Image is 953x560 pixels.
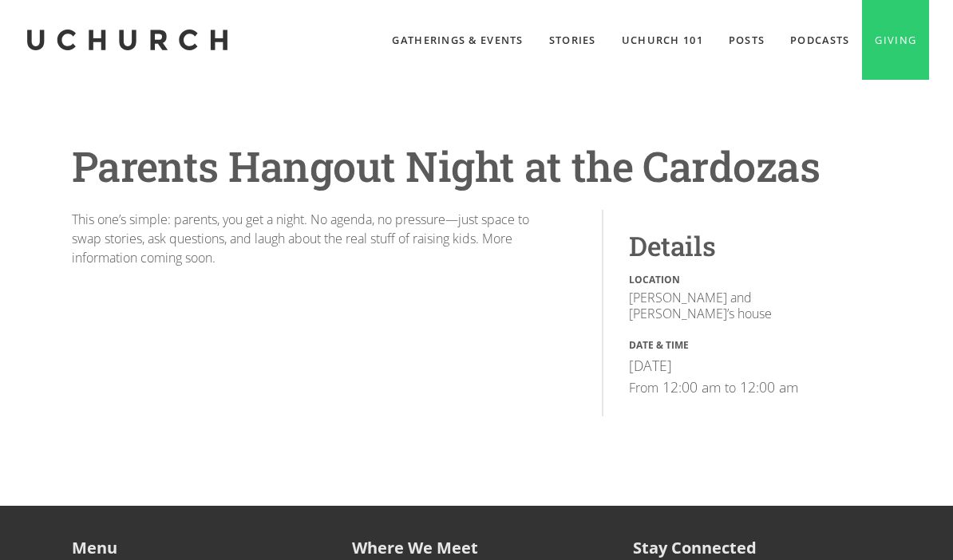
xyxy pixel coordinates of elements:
div: Location [629,275,856,285]
div: Date & Time [629,341,856,350]
p: 12:00 am [662,377,726,396]
h5: Menu [72,538,321,558]
p: [PERSON_NAME] and [PERSON_NAME]’s house [629,290,856,321]
h2: Details [629,229,856,262]
h1: Parents Hangout Night at the Cardozas [72,144,882,189]
h5: Where We Meet [352,538,601,558]
h5: Stay Connected [633,538,882,558]
div: This one’s simple: parents, you get a night. No agenda, no pressure—just space to swap stories, a... [72,210,538,267]
div: to [725,379,740,396]
p: 12:00 am [740,377,803,396]
p: [DATE] [629,356,672,375]
div: From [629,379,662,396]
